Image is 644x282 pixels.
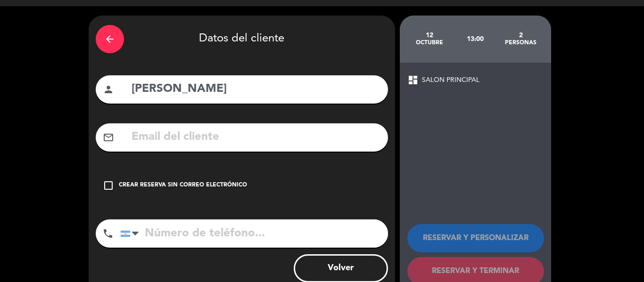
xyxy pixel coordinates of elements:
span: SALON PRINCIPAL [422,75,479,86]
input: Número de teléfono... [120,219,388,248]
div: personas [498,39,544,47]
i: person [103,84,114,95]
div: 2 [498,32,544,39]
div: 12 [407,32,453,39]
input: Nombre del cliente [131,80,381,99]
i: arrow_back [104,33,116,45]
span: dashboard [407,74,419,86]
button: RESERVAR Y PERSONALIZAR [407,224,544,252]
i: check_box_outline_blank [103,180,114,191]
div: octubre [407,39,453,47]
div: Crear reserva sin correo electrónico [119,181,247,190]
i: phone [102,228,114,239]
div: Datos del cliente [96,23,388,56]
div: Argentina: +54 [121,220,142,247]
i: mail_outline [103,132,114,143]
input: Email del cliente [131,128,381,147]
div: 13:00 [452,23,498,56]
